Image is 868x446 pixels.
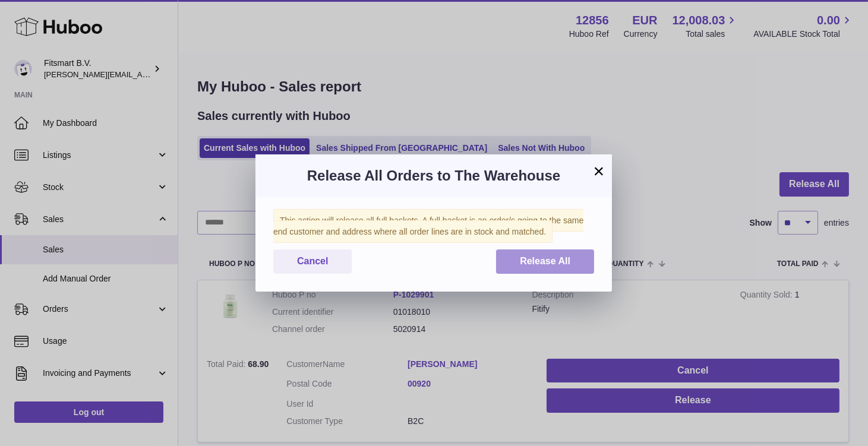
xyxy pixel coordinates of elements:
span: This action will release all full baskets. A full basket is an order/s going to the same end cust... [273,209,583,243]
span: Cancel [297,256,328,266]
button: Cancel [273,249,352,274]
button: × [592,164,606,178]
span: Release All [520,256,570,266]
button: Release All [496,249,594,274]
h3: Release All Orders to The Warehouse [273,166,594,185]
